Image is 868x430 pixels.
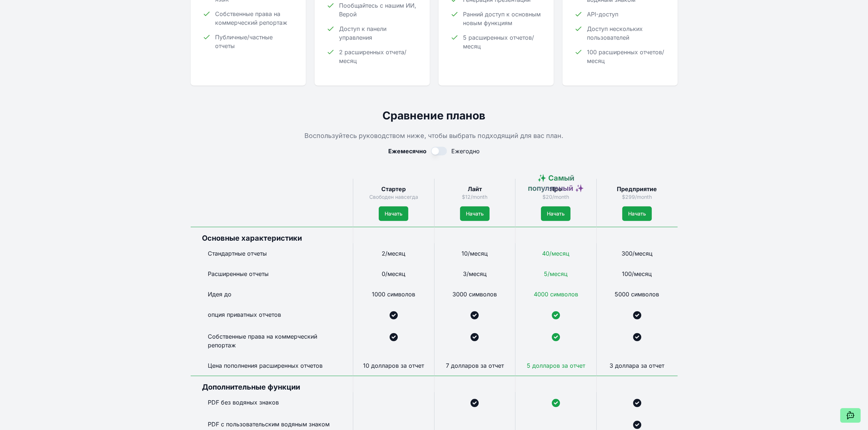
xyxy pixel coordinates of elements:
[208,311,281,318] font: опция приватных отчетов
[527,362,585,369] font: 5 долларов за отчет
[339,48,407,64] font: 2 расширенных отчета/месяц
[385,210,402,217] font: Начать
[383,109,486,122] font: Сравнение планов
[544,270,568,277] font: 5/месяц
[451,147,480,155] font: Ежегодно
[381,185,406,193] font: Стартер
[622,250,653,257] font: 300/месяц
[208,399,279,406] font: PDF без водяных знаков
[466,210,484,217] font: Начать
[382,250,405,257] font: 2/месяц
[463,11,541,27] font: Ранний доступ к основным новым функциям
[587,11,619,18] font: API-доступ
[372,291,415,298] font: 1000 символов
[208,333,318,349] font: Собственные права на коммерческий репортаж
[208,362,323,369] font: Цена пополнения расширенных отчетов
[615,291,659,298] font: 5000 символов
[208,270,269,277] font: Расширенные отчеты
[521,193,591,201] p: $20/month
[339,25,387,41] font: Доступ к панели управления
[379,206,408,221] a: Начать
[463,270,487,277] font: 3/месяц
[305,132,564,139] font: Воспользуйтесь руководством ниже, чтобы выбрать подходящий для вас план.
[382,270,405,277] font: 0/месяц
[339,2,417,18] font: Пообщайтесь с нашим ИИ, Верой
[463,34,534,50] font: 5 расширенных отчетов/месяц
[622,206,652,221] a: Начать
[462,250,488,257] font: 10/месяц
[363,362,424,369] font: 10 долларов за отчет
[468,185,482,193] font: Лайт
[208,250,267,257] font: Стандартные отчеты
[440,193,510,201] p: $12/month
[446,362,504,369] font: 7 долларов за отчет
[202,234,302,242] font: Основные характеристики
[622,270,652,277] font: 100/месяц
[547,210,565,217] font: Начать
[617,185,657,193] font: Предприятие
[460,206,490,221] a: Начать
[610,362,665,369] font: 3 доллара за отчет
[528,174,584,193] font: ✨ Самый популярный ✨
[388,147,427,155] font: Ежемесячно
[452,291,497,298] font: 3000 символов
[369,194,418,200] font: Свободен навсегда
[587,48,665,64] font: 100 расширенных отчетов/месяц
[534,291,578,298] font: 4000 символов
[587,25,643,41] font: Доступ нескольких пользователей
[202,383,300,391] font: Дополнительные функции
[542,250,569,257] font: 40/месяц
[208,421,330,428] font: PDF с пользовательским водяным знаком
[603,193,672,201] p: $299/month
[208,291,232,298] font: Идея до
[215,33,273,50] font: Публичные/частные отчеты
[541,206,571,221] a: Начать
[628,210,646,217] font: Начать
[215,10,288,26] font: Собственные права на коммерческий репортаж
